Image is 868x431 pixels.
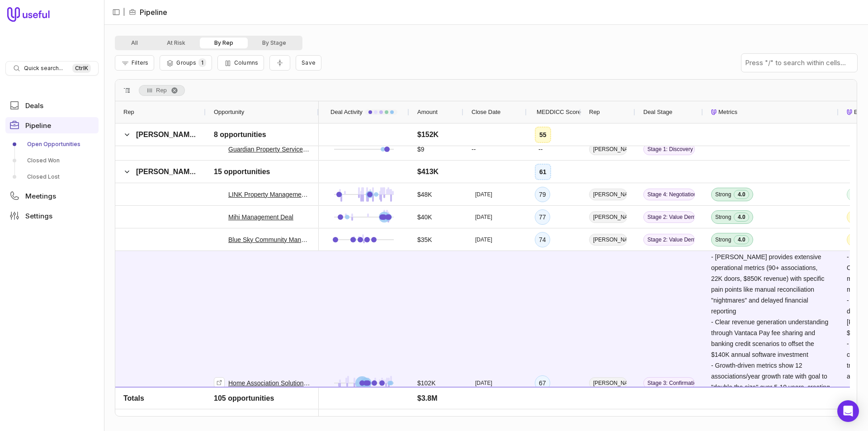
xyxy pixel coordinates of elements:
span: [PERSON_NAME] [589,234,627,246]
div: -- [463,138,527,160]
div: -- [535,142,546,156]
time: [DATE] [475,379,492,387]
div: 74 [535,232,550,247]
span: [PERSON_NAME] [589,377,627,389]
a: Home Association Solutions, LLC - New Deal [228,378,311,388]
span: $48K [417,189,432,200]
span: Close Date [472,107,500,118]
div: Pipeline submenu [5,137,99,184]
span: Stage 3: Confirmation [643,377,695,389]
div: 77 [535,209,550,225]
div: MEDDICC Score [535,101,573,123]
div: 61 [535,164,551,180]
span: Strong [715,236,731,243]
time: [DATE] [475,236,492,243]
a: Meetings [5,188,99,204]
button: Filter Pipeline [115,55,154,71]
li: Pipeline [129,7,167,18]
span: Rep [589,107,600,118]
time: [DATE] [475,191,492,198]
button: Columns [217,55,264,71]
button: Create a new saved view [296,55,321,71]
span: 4.0 [734,235,749,244]
span: 1 [198,58,206,67]
div: Metrics [711,101,830,123]
span: Stage 4: Negotiation [643,189,695,200]
button: All [117,38,152,48]
div: 67 [535,375,550,391]
span: [PERSON_NAME] [136,168,197,175]
span: Meetings [25,193,56,199]
button: Collapse all rows [269,55,290,71]
span: [PERSON_NAME] [589,211,627,223]
div: Row Groups [139,85,185,96]
span: 15 opportunities [214,166,270,177]
span: Metrics [718,107,737,118]
span: MEDDICC Score [537,107,581,118]
a: Open Opportunities [5,137,99,152]
span: Groups [176,59,196,66]
span: Stage 2: Value Demonstration [643,234,695,246]
span: $35K [417,234,432,245]
button: Collapse sidebar [109,5,123,19]
span: Deal Stage [643,107,672,118]
span: Settings [25,213,52,219]
a: Closed Won [5,153,99,168]
div: Open Intercom Messenger [837,400,859,422]
span: Stage 1: Discovery [643,143,695,155]
a: Closed Lost [5,170,99,184]
span: Stage 2: Value Demonstration [643,211,695,223]
span: Rep [123,107,134,118]
span: $40K [417,212,432,223]
time: [DATE] [475,213,492,221]
span: [PERSON_NAME] [589,189,627,200]
span: | [123,7,125,18]
a: Pipeline [5,117,99,133]
kbd: Ctrl K [72,64,91,73]
span: [PERSON_NAME] [589,143,627,155]
a: LINK Property Management - New Deal [228,189,311,200]
button: By Rep [200,38,248,48]
span: Save [302,59,316,66]
a: Deals [5,97,99,114]
div: 55 [535,127,551,143]
a: Blue Sky Community Management, LLC Deal [228,234,311,245]
span: $152K [417,129,439,140]
a: Mihi Management Deal [228,212,293,223]
a: Settings [5,208,99,224]
span: Pipeline [25,122,51,129]
span: Strong [715,191,731,198]
span: $9 [417,144,425,155]
input: Press "/" to search within cells... [741,54,857,72]
button: By Stage [248,38,301,48]
span: [PERSON_NAME] [136,131,197,138]
span: Rep [156,85,167,96]
span: Rep. Press ENTER to sort. Press DELETE to remove [139,85,185,96]
button: Group Pipeline [160,55,212,71]
span: Opportunity [214,107,244,118]
span: 8 opportunities [214,129,266,140]
span: 4.0 [734,213,749,222]
span: Strong [715,213,731,221]
div: 79 [535,187,550,202]
span: Quick search... [24,65,63,72]
span: $102K [417,378,435,388]
span: 4.0 [734,190,749,199]
span: Columns [234,59,258,66]
a: Guardian Property Services Deal [228,144,311,155]
span: Deal Activity [330,107,363,118]
span: Amount [417,107,438,118]
span: Deals [25,102,43,109]
span: Filters [132,59,148,66]
button: At Risk [152,38,200,48]
span: $413K [417,166,439,177]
